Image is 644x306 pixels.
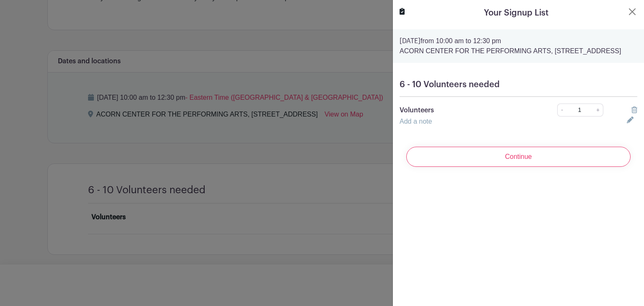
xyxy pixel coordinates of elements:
[406,147,631,167] input: Continue
[400,38,421,44] strong: [DATE]
[400,105,534,115] p: Volunteers
[557,104,566,117] a: -
[593,104,603,117] a: +
[400,80,637,90] h5: 6 - 10 Volunteers needed
[627,7,637,17] button: Close
[400,118,432,125] a: Add a note
[484,7,548,19] h5: Your Signup List
[400,46,637,56] p: ACORN CENTER FOR THE PERFORMING ARTS, [STREET_ADDRESS]
[400,36,637,46] p: from 10:00 am to 12:30 pm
